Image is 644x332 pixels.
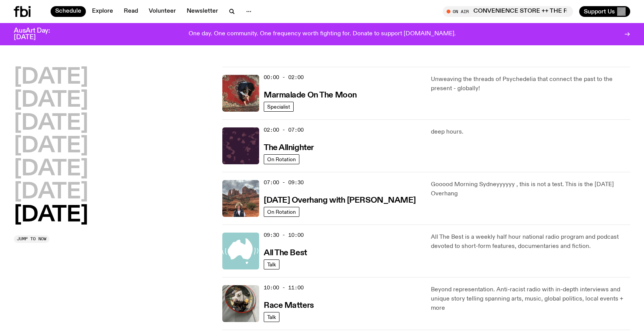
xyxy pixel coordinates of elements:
[264,312,279,322] a: Talk
[14,90,88,111] button: [DATE]
[14,182,88,203] button: [DATE]
[14,135,88,157] button: [DATE]
[264,142,314,152] a: The Allnighter
[189,31,456,38] p: One day. One community. One frequency worth fighting for. Donate to support [DOMAIN_NAME].
[431,75,630,93] p: Unweaving the threads of Psychedelia that connect the past to the present - globally!
[264,248,307,257] a: All The Best
[267,261,276,267] span: Talk
[264,179,304,186] span: 07:00 - 09:30
[431,127,630,137] p: deep hours.
[264,231,304,239] span: 09:30 - 10:00
[267,314,276,320] span: Talk
[144,6,181,17] a: Volunteer
[443,6,573,17] button: On AirCONVENIENCE STORE ++ THE RIONS x [DATE] Arvos
[264,154,299,164] a: On Rotation
[264,259,279,269] a: Talk
[14,235,49,243] button: Jump to now
[264,284,304,291] span: 10:00 - 11:00
[264,102,294,112] a: Specialist
[14,113,88,134] button: [DATE]
[222,285,259,322] img: A photo of the Race Matters team taken in a rear view or "blindside" mirror. A bunch of people of...
[14,28,63,41] h3: AusArt Day: [DATE]
[264,195,416,205] a: [DATE] Overhang with [PERSON_NAME]
[264,74,304,81] span: 00:00 - 02:00
[222,75,259,112] img: Tommy - Persian Rug
[264,144,314,152] h3: The Allnighter
[14,159,88,180] button: [DATE]
[264,197,416,205] h3: [DATE] Overhang with [PERSON_NAME]
[119,6,143,17] a: Read
[264,91,357,99] h3: Marmalade On The Moon
[267,156,296,162] span: On Rotation
[431,233,630,251] p: All The Best is a weekly half hour national radio program and podcast devoted to short-form featu...
[579,6,630,17] button: Support Us
[14,67,88,88] button: [DATE]
[431,285,630,313] p: Beyond representation. Anti-racist radio with in-depth interviews and unique story telling spanni...
[431,180,630,198] p: Gooood Morning Sydneyyyyyy , this is not a test. This is the [DATE] Overhang
[584,8,615,15] span: Support Us
[264,249,307,257] h3: All The Best
[264,300,314,310] a: Race Matters
[267,104,290,109] span: Specialist
[264,207,299,217] a: On Rotation
[264,90,357,99] a: Marmalade On The Moon
[264,302,314,310] h3: Race Matters
[264,126,304,134] span: 02:00 - 07:00
[14,205,88,226] button: [DATE]
[87,6,118,17] a: Explore
[17,237,46,241] span: Jump to now
[51,6,86,17] a: Schedule
[182,6,223,17] a: Newsletter
[267,209,296,215] span: On Rotation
